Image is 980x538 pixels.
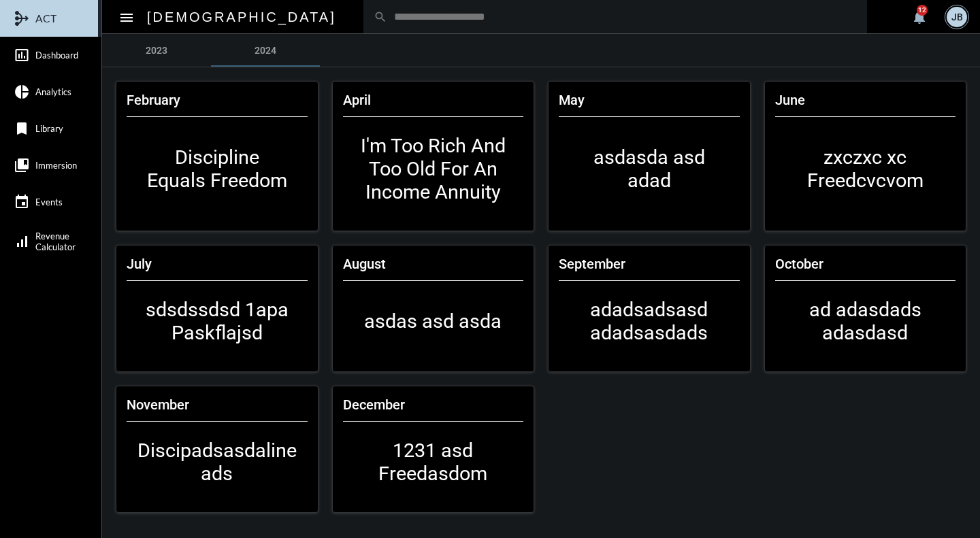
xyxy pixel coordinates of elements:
mat-icon: Side nav toggle icon [118,10,135,26]
span: ACT [35,12,56,24]
button: Toggle sidenav [113,3,140,31]
mat-card-content: zxczxc xc Freedcvcvom [775,117,956,220]
mat-icon: insert_chart_outlined [14,47,30,63]
mat-icon: collections_bookmark [14,157,30,173]
mat-icon: bookmark [14,120,30,137]
mat-card-content: Discipadsasdaline ads [127,422,308,502]
mat-card-content: asdasda asd adad [559,117,740,220]
div: 12 [917,5,928,16]
h2: [DEMOGRAPHIC_DATA] [147,6,336,28]
a: 2024 [211,34,320,67]
mat-card-title: February [127,92,180,108]
mat-icon: pie_chart [14,84,30,100]
mat-icon: event [14,194,30,210]
mat-icon: search [374,10,387,24]
mat-card-title: June [775,92,805,108]
mat-card-title: May [559,92,585,108]
div: JB [947,7,967,27]
mat-card-title: August [343,256,386,272]
span: Revenue Calculator [35,231,76,252]
mat-card-title: April [343,92,371,108]
mat-icon: signal_cellular_alt [14,233,30,250]
span: Library [35,123,63,134]
mat-card-title: September [559,256,625,272]
span: Immersion [35,160,77,171]
span: Events [35,197,63,207]
mat-card-content: adadsadsasd adadsasdads [559,281,740,361]
mat-icon: mediation [14,10,30,27]
mat-card-title: November [127,397,189,413]
span: Analytics [35,86,71,97]
mat-card-title: December [343,397,405,413]
span: Dashboard [35,50,78,61]
mat-card-content: Discipline Equals Freedom [127,117,308,220]
mat-card-title: July [127,256,152,272]
mat-icon: notifications [911,9,928,25]
mat-card-content: I'm Too Rich And Too Old For An Income Annuity [343,117,524,220]
a: 2023 [102,34,211,67]
mat-card-content: ad adasdads adasdasd [775,281,956,361]
mat-card-content: 1231 asd Freedasdom [343,422,524,502]
mat-card-content: asdas asd asda [343,281,524,361]
mat-card-title: October [775,256,823,272]
mat-card-content: sdsdssdsd 1apa Paskflajsd [127,281,308,361]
